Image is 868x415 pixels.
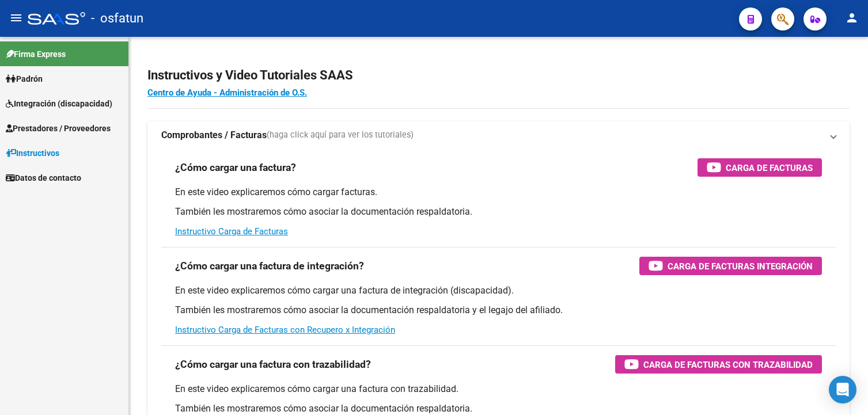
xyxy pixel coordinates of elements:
div: Open Intercom Messenger [829,376,856,403]
p: También les mostraremos cómo asociar la documentación respaldatoria y el legajo del afiliado. [175,304,822,317]
h3: ¿Cómo cargar una factura? [175,159,296,176]
span: (haga click aquí para ver los tutoriales) [267,129,414,142]
h2: Instructivos y Video Tutoriales SAAS [147,64,850,86]
span: Carga de Facturas [726,161,813,175]
strong: Comprobantes / Facturas [161,129,267,142]
button: Carga de Facturas [698,158,822,177]
a: Centro de Ayuda - Administración de O.S. [147,87,307,98]
h3: ¿Cómo cargar una factura con trazabilidad? [175,356,371,372]
a: Instructivo Carga de Facturas con Recupero x Integración [175,325,395,335]
mat-icon: person [845,11,859,25]
span: Carga de Facturas Integración [668,259,813,273]
span: Instructivos [6,147,59,159]
span: Padrón [6,73,43,85]
mat-expansion-panel-header: Comprobantes / Facturas(haga click aquí para ver los tutoriales) [147,121,850,149]
span: Integración (discapacidad) [6,97,112,110]
span: Carga de Facturas con Trazabilidad [643,357,813,372]
button: Carga de Facturas con Trazabilidad [615,355,822,374]
span: Firma Express [6,48,66,60]
h3: ¿Cómo cargar una factura de integración? [175,258,364,274]
p: En este video explicaremos cómo cargar una factura con trazabilidad. [175,383,822,395]
button: Carga de Facturas Integración [639,257,822,275]
span: - osfatun [91,6,143,31]
a: Instructivo Carga de Facturas [175,226,288,237]
p: En este video explicaremos cómo cargar una factura de integración (discapacidad). [175,284,822,297]
p: También les mostraremos cómo asociar la documentación respaldatoria. [175,402,822,415]
mat-icon: menu [9,11,23,25]
span: Datos de contacto [6,172,81,184]
p: También les mostraremos cómo asociar la documentación respaldatoria. [175,205,822,218]
span: Prestadores / Proveedores [6,122,111,135]
p: En este video explicaremos cómo cargar facturas. [175,186,822,199]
